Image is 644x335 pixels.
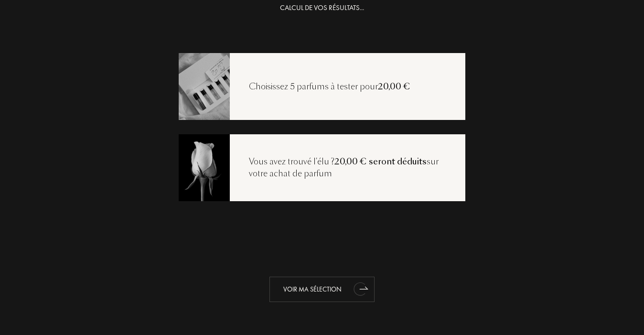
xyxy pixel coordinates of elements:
[280,2,364,13] div: CALCUL DE VOS RÉSULTATS...
[178,133,230,202] img: recoload3.png
[230,81,429,93] div: Choisissez 5 parfums à tester pour
[230,156,465,180] div: Vous avez trouvé l'élu ? sur votre achat de parfum
[378,81,410,92] span: 20,00 €
[334,156,427,167] span: 20,00 € seront déduits
[178,52,230,120] img: recoload1.png
[351,279,370,298] div: animation
[269,277,375,302] div: Voir ma sélection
